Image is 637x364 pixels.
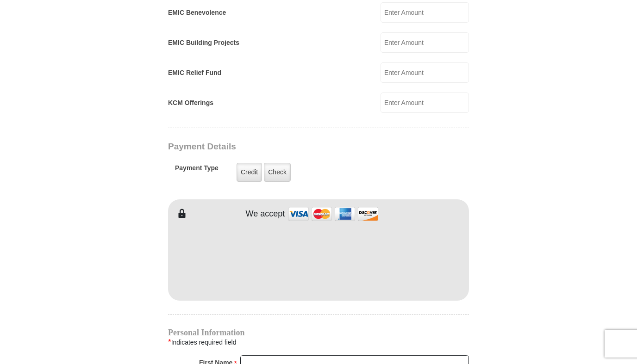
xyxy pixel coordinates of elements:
[287,204,380,224] img: credit cards accepted
[168,329,469,336] h4: Personal Information
[264,163,291,182] label: Check
[246,209,285,219] h4: We accept
[168,98,213,108] label: KCM Offerings
[168,142,404,152] h3: Payment Details
[381,32,469,53] input: Enter Amount
[168,68,221,78] label: EMIC Relief Fund
[168,336,469,348] div: Indicates required field
[381,93,469,113] input: Enter Amount
[168,38,239,48] label: EMIC Building Projects
[381,2,469,23] input: Enter Amount
[381,62,469,83] input: Enter Amount
[168,8,226,18] label: EMIC Benevolence
[237,163,262,182] label: Credit
[175,164,219,177] h5: Payment Type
